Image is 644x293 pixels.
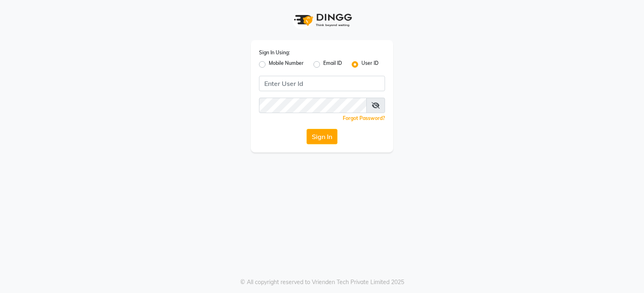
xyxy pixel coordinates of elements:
[307,129,337,144] button: Sign In
[323,60,342,69] label: Email ID
[269,60,304,69] label: Mobile Number
[259,76,385,91] input: Username
[259,98,367,113] input: Username
[259,49,290,56] label: Sign In Using:
[343,115,385,121] a: Forgot Password?
[289,8,355,32] img: logo1.svg
[361,60,379,69] label: User ID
